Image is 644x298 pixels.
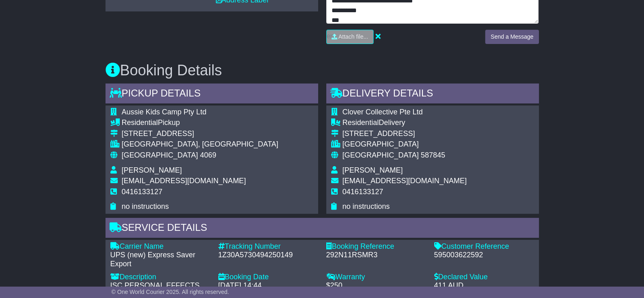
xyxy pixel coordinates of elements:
[326,83,539,105] div: Delivery Details
[343,151,419,159] span: [GEOGRAPHIC_DATA]
[421,151,445,159] span: 587845
[122,118,279,127] div: Pickup
[122,177,246,185] span: [EMAIL_ADDRESS][DOMAIN_NAME]
[326,273,426,282] div: Warranty
[122,202,169,210] span: no instructions
[122,188,163,196] span: 0416133127
[218,281,318,290] div: [DATE] 14:44
[110,251,210,268] div: UPS (new) Express Saver Export
[434,251,534,260] div: 595003622592
[343,118,379,127] span: Residential
[110,273,210,282] div: Description
[112,289,229,295] span: © One World Courier 2025. All rights reserved.
[110,281,210,290] div: ISC PERSONAL EFFECTS
[122,166,182,174] span: [PERSON_NAME]
[122,108,207,116] span: Aussie Kids Camp Pty Ltd
[326,251,426,260] div: 292N11RSMR3
[122,140,279,149] div: [GEOGRAPHIC_DATA], [GEOGRAPHIC_DATA]
[434,273,534,282] div: Declared Value
[218,251,318,260] div: 1Z30A5730494250149
[343,129,467,138] div: [STREET_ADDRESS]
[106,218,539,240] div: Service Details
[218,242,318,251] div: Tracking Number
[122,151,198,159] span: [GEOGRAPHIC_DATA]
[343,118,467,127] div: Delivery
[326,281,426,290] div: $250
[106,83,318,105] div: Pickup Details
[122,129,279,138] div: [STREET_ADDRESS]
[343,177,467,185] span: [EMAIL_ADDRESS][DOMAIN_NAME]
[218,273,318,282] div: Booking Date
[343,108,423,116] span: Clover Collective Pte Ltd
[343,166,403,174] span: [PERSON_NAME]
[106,62,539,79] h3: Booking Details
[434,242,534,251] div: Customer Reference
[343,140,467,149] div: [GEOGRAPHIC_DATA]
[200,151,216,159] span: 4069
[122,118,158,127] span: Residential
[326,242,426,251] div: Booking Reference
[434,281,534,290] div: 411 AUD
[343,188,383,196] span: 0416133127
[110,242,210,251] div: Carrier Name
[485,30,538,44] button: Send a Message
[343,202,390,210] span: no instructions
